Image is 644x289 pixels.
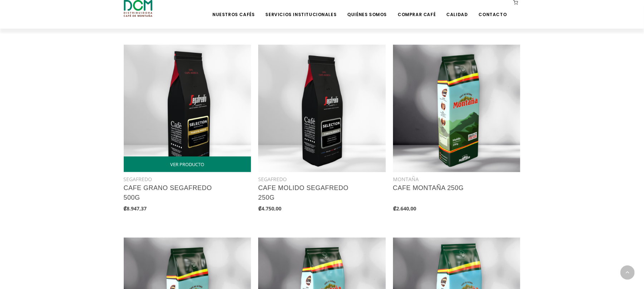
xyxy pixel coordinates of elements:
[393,45,521,172] img: Shop product image!
[258,45,386,172] img: Shop product image!
[124,175,251,183] div: SEGAFREDO
[393,1,440,18] a: Comprar Café
[343,1,391,18] a: Quiénes Somos
[261,1,341,18] a: Servicios Institucionales
[393,205,416,212] b: ₡2.640,00
[124,184,212,201] a: CAFE GRANO SEGAFREDO 500G
[442,1,472,18] a: Calidad
[208,1,259,18] a: Nuestros Cafés
[258,205,281,212] b: ₡4.750,00
[258,175,386,183] div: SEGAFREDO
[393,184,464,191] a: CAFE MONTAÑA 250G
[393,175,521,183] div: MONTAÑA
[124,45,251,172] img: Shop product image!
[258,184,349,201] a: CAFE MOLIDO SEGAFREDO 250G
[475,1,511,18] a: Contacto
[124,156,251,172] a: VER PRODUCTO
[124,205,147,212] b: ₡8.947,37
